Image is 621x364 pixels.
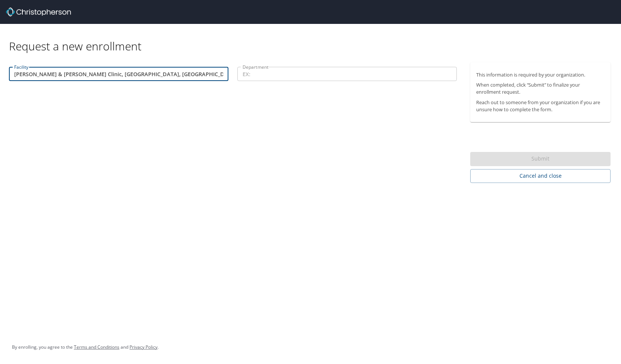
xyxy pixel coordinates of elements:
[129,344,157,350] a: Privacy Policy
[476,71,605,78] p: This information is required by your organization.
[476,99,605,113] p: Reach out to someone from your organization if you are unsure how to complete the form.
[9,67,228,81] input: EX:
[470,169,611,183] button: Cancel and close
[9,24,617,53] div: Request a new enrollment
[74,344,119,350] a: Terms and Conditions
[6,7,71,16] img: cbt logo
[476,171,605,181] span: Cancel and close
[476,81,605,96] p: When completed, click “Submit” to finalize your enrollment request.
[12,338,159,357] div: By enrolling, you agree to the and .
[237,67,457,81] input: EX:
